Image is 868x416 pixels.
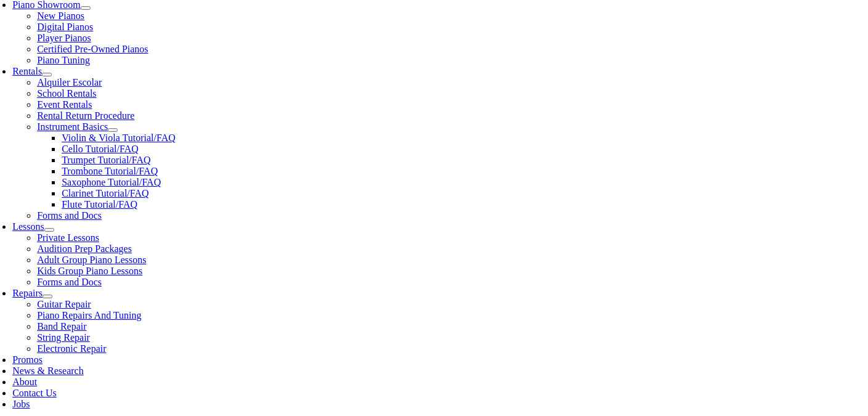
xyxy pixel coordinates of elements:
a: About [12,377,37,387]
a: Lessons [12,221,44,232]
a: Trumpet Tutorial/FAQ [62,155,150,165]
a: Promos [12,354,43,365]
a: Piano Tuning [37,55,90,65]
a: Saxophone Tutorial/FAQ [62,177,161,187]
a: Clarinet Tutorial/FAQ [62,188,149,198]
a: Repairs [12,288,43,298]
a: Jobs [12,399,30,409]
a: Cello Tutorial/FAQ [62,144,139,154]
a: Alquiler Escolar [37,77,102,88]
a: Event Rentals [37,99,92,110]
a: Adult Group Piano Lessons [37,255,146,265]
a: New Pianos [37,10,84,21]
a: Electronic Repair [37,343,106,354]
button: Open submenu of Instrument Basics [108,128,118,132]
a: Certified Pre-Owned Pianos [37,44,148,54]
a: Player Pianos [37,33,91,43]
button: Open submenu of Repairs [43,295,52,298]
a: Instrument Basics [37,121,108,132]
a: News & Research [12,365,84,376]
a: Audition Prep Packages [37,243,132,254]
button: Open submenu of Lessons [44,228,54,232]
button: Open submenu of Rentals [42,73,52,76]
button: Open submenu of Piano Showroom [81,6,91,10]
a: Trombone Tutorial/FAQ [62,166,158,176]
a: Violin & Viola Tutorial/FAQ [62,133,176,143]
a: Rentals [12,66,42,76]
a: Kids Group Piano Lessons [37,266,142,276]
a: Flute Tutorial/FAQ [62,199,137,210]
a: Private Lessons [37,232,99,243]
a: Digital Pianos [37,22,93,32]
a: Contact Us [12,388,57,398]
a: Forms and Docs [37,210,102,221]
a: School Rentals [37,88,96,99]
a: Rental Return Procedure [37,110,134,121]
a: Band Repair [37,321,86,332]
a: String Repair [37,332,90,343]
a: Forms and Docs [37,277,102,287]
a: Piano Repairs And Tuning [37,310,141,320]
a: Guitar Repair [37,299,91,309]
